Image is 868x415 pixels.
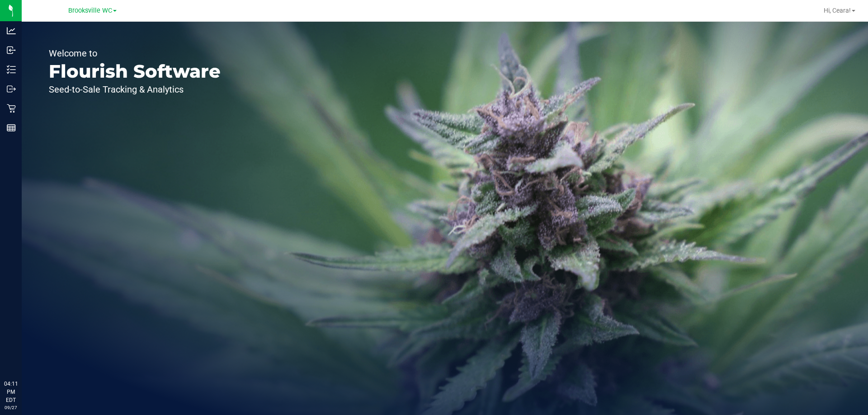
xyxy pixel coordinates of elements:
p: 09/27 [4,404,18,411]
p: 04:11 PM EDT [4,380,18,404]
span: Brooksville WC [68,7,112,14]
p: Welcome to [49,49,221,58]
p: Seed-to-Sale Tracking & Analytics [49,85,221,94]
inline-svg: Inbound [7,46,16,55]
inline-svg: Retail [7,104,16,113]
inline-svg: Outbound [7,84,16,93]
inline-svg: Reports [7,123,16,132]
inline-svg: Inventory [7,65,16,74]
inline-svg: Analytics [7,26,16,35]
span: Hi, Ceara! [824,7,851,14]
p: Flourish Software [49,62,221,80]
